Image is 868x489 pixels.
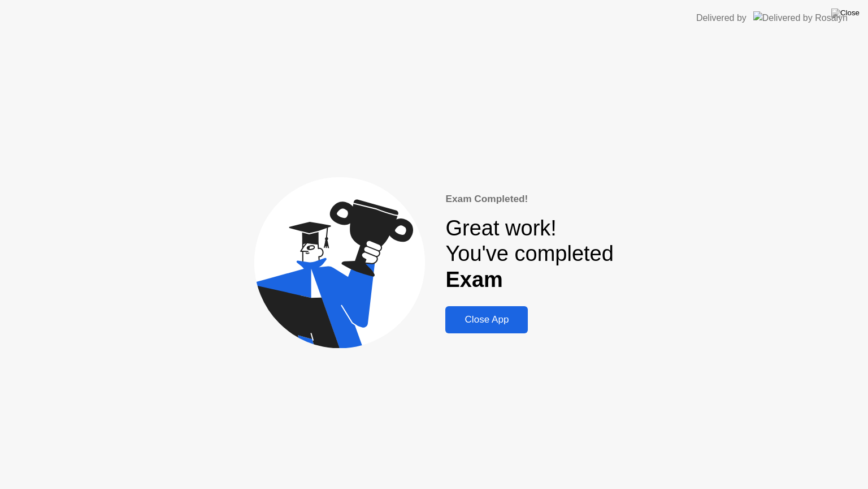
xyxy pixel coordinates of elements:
[696,11,747,25] div: Delivered by
[753,11,848,24] img: Delivered by Rosalyn
[445,216,613,293] div: Great work! You've completed
[449,314,524,325] div: Close App
[445,306,528,333] button: Close App
[445,268,502,291] b: Exam
[831,8,860,18] img: Close
[445,192,613,207] div: Exam Completed!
